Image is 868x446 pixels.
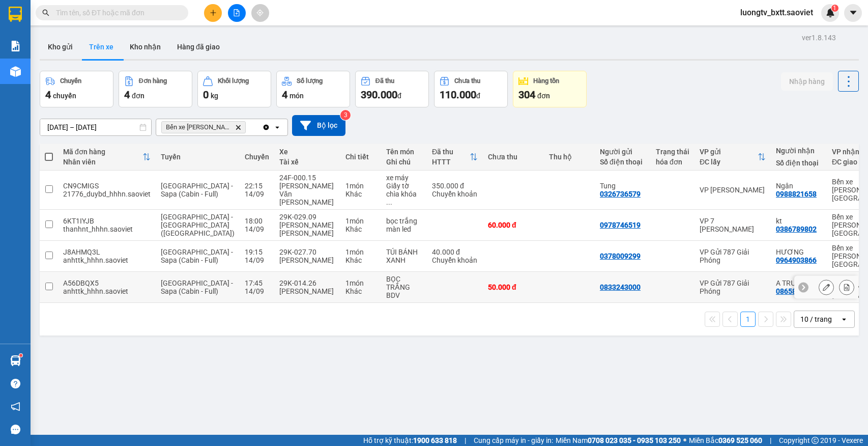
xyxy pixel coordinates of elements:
[600,252,641,260] div: 0378009299
[386,275,422,299] div: BỌC TRẮNG BDV
[11,402,20,411] span: notification
[695,144,771,171] th: Toggle SortBy
[600,148,646,156] div: Người gửi
[413,436,457,444] strong: 1900 633 818
[53,92,76,100] span: chuyến
[432,256,478,264] div: Chuyển khoản
[386,217,422,233] div: bọc trắng màn led
[513,71,587,107] button: Hàng tồn304đơn
[776,182,822,190] div: Ngân
[251,4,269,22] button: aim
[63,279,151,287] div: A56DBQX5
[40,35,81,59] button: Kho gửi
[600,190,641,198] div: 0326736579
[386,148,422,156] div: Tên món
[245,190,269,198] div: 14/09
[770,435,771,446] span: |
[345,287,376,295] div: Khác
[166,123,231,131] span: Bến xe Trung tâm Lào Cai
[204,4,222,22] button: plus
[776,287,817,295] div: 0865856830
[245,248,269,256] div: 19:15
[776,225,817,233] div: 0386789802
[386,198,392,206] span: ...
[355,71,429,107] button: Đã thu390.000đ
[122,35,169,59] button: Kho nhận
[197,71,271,107] button: Khối lượng0kg
[537,92,550,100] span: đơn
[279,182,335,206] div: [PERSON_NAME] Văn [PERSON_NAME]
[476,92,480,100] span: đ
[488,283,539,291] div: 50.000 đ
[345,279,376,287] div: 1 món
[63,182,151,190] div: CN9CMIGS
[375,77,394,85] div: Đã thu
[776,159,822,167] div: Số điện thoại
[776,248,822,256] div: HƯƠNG
[700,217,766,233] div: VP 7 [PERSON_NAME]
[432,182,478,190] div: 350.000 đ
[556,435,681,446] span: Miền Nam
[203,89,209,101] span: 0
[276,71,350,107] button: Số lượng4món
[124,89,130,101] span: 4
[279,213,335,221] div: 29K-029.09
[700,279,766,295] div: VP Gửi 787 Giải Phóng
[81,35,122,59] button: Trên xe
[273,123,281,131] svg: open
[740,312,756,327] button: 1
[63,148,142,156] div: Mã đơn hàng
[826,8,835,17] img: icon-new-feature
[776,147,822,155] div: Người nhận
[45,89,51,101] span: 4
[245,256,269,264] div: 14/09
[279,174,335,182] div: 24F-000.15
[161,213,235,237] span: [GEOGRAPHIC_DATA] - [GEOGRAPHIC_DATA] ([GEOGRAPHIC_DATA])
[689,435,762,446] span: Miền Bắc
[432,248,478,256] div: 40.000 đ
[518,89,535,101] span: 304
[345,182,376,190] div: 1 món
[245,287,269,295] div: 14/09
[63,256,151,264] div: anhttk_hhhn.saoviet
[840,315,848,323] svg: open
[700,158,758,166] div: ĐC lấy
[169,35,228,59] button: Hàng đã giao
[345,217,376,225] div: 1 món
[161,153,235,161] div: Tuyến
[210,9,217,16] span: plus
[427,144,483,171] th: Toggle SortBy
[600,221,641,229] div: 0978746519
[533,77,559,85] div: Hàng tồn
[218,77,249,85] div: Khối lượng
[363,435,457,446] span: Hỗ trợ kỹ thuật:
[718,436,762,444] strong: 0369 525 060
[235,124,241,130] svg: Delete
[245,182,269,190] div: 22:15
[233,9,240,16] span: file-add
[432,158,470,166] div: HTTT
[656,148,689,156] div: Trạng thái
[340,110,351,120] sup: 3
[245,217,269,225] div: 18:00
[248,122,249,132] input: Selected Bến xe Trung tâm Lào Cai.
[432,190,478,198] div: Chuyển khoản
[297,77,323,85] div: Số lượng
[732,6,821,19] span: luongtv_bxtt.saoviet
[279,279,335,287] div: 29K-014.26
[279,256,335,264] div: [PERSON_NAME]
[397,92,401,100] span: đ
[63,287,151,295] div: anhttk_hhhn.saoviet
[345,225,376,233] div: Khác
[656,158,689,166] div: hóa đơn
[386,158,422,166] div: Ghi chú
[161,279,233,295] span: [GEOGRAPHIC_DATA] - Sapa (Cabin - Full)
[700,148,758,156] div: VP gửi
[802,32,836,43] div: ver 1.8.143
[776,279,822,287] div: A TRƯỜNG
[56,7,176,18] input: Tìm tên, số ĐT hoặc mã đơn
[11,425,20,434] span: message
[434,71,508,107] button: Chưa thu110.000đ
[279,221,335,237] div: [PERSON_NAME] [PERSON_NAME]
[831,5,838,12] sup: 1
